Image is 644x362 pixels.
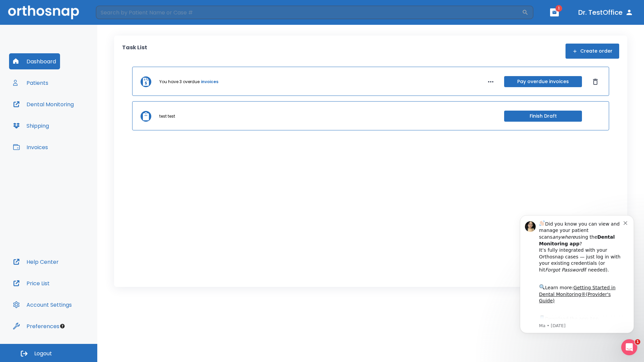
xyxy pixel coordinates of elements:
[504,111,582,122] button: Finish Draft
[504,76,582,87] button: Pay overdue invoices
[9,275,54,291] button: Price List
[590,76,601,87] button: Dismiss
[9,75,52,91] button: Patients
[201,79,218,85] a: invoices
[34,350,52,357] span: Logout
[9,118,53,134] button: Shipping
[9,53,60,69] button: Dashboard
[29,109,114,143] div: Download the app: | ​ Let us know if you need help getting started!
[29,118,114,124] p: Message from Ma, sent 2w ago
[566,44,619,59] button: Create order
[621,339,637,355] iframe: Intercom live chat
[9,254,63,270] button: Help Center
[29,111,89,123] a: App Store
[159,113,175,119] p: test test
[114,14,119,20] button: Dismiss notification
[9,297,76,313] button: Account Settings
[159,79,200,85] p: You have 3 overdue
[9,318,63,334] button: Preferences
[635,339,640,345] span: 1
[555,5,562,12] span: 1
[96,6,522,19] input: Search by Patient Name or Case #
[9,139,52,155] button: Invoices
[9,96,78,112] button: Dental Monitoring
[59,323,65,329] div: Tooltip anchor
[122,44,147,59] p: Task List
[510,205,644,344] iframe: Intercom notifications message
[576,6,636,18] button: Dr. TestOffice
[8,5,79,19] img: Orthosnap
